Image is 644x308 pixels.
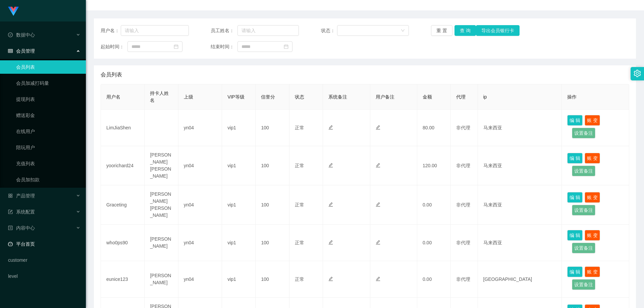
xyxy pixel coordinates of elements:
td: [PERSON_NAME] [PERSON_NAME] [145,185,178,225]
span: 代理 [456,94,466,100]
span: 金额 [423,94,432,100]
td: yn04 [178,146,222,185]
td: vip1 [222,146,256,185]
a: 提现列表 [16,93,80,106]
td: LimJiaShen [101,110,145,146]
span: 状态： [321,27,337,34]
span: 起始时间： [101,43,127,50]
td: yn04 [178,225,222,261]
i: 图标: check-circle-o [8,33,13,37]
i: 图标: edit [376,276,380,281]
button: 设置备注 [572,128,595,138]
i: 图标: profile [8,226,13,230]
span: 数据中心 [8,32,35,38]
button: 编 辑 [567,153,583,164]
a: 会员加减打码量 [16,76,80,90]
i: 图标: appstore-o [8,193,13,198]
span: ip [483,94,487,100]
span: 非代理 [456,276,470,282]
td: 马来西亚 [478,225,562,261]
td: 100 [256,146,289,185]
i: 图标: setting [634,70,641,77]
a: level [8,269,80,283]
span: 员工姓名： [211,27,237,34]
i: 图标: edit [328,240,333,245]
span: 结束时间： [211,43,237,50]
button: 设置备注 [572,205,595,215]
button: 查 询 [454,25,476,36]
a: 会员加扣款 [16,173,80,186]
td: 120.00 [417,146,451,185]
span: 持卡人姓名 [150,90,169,103]
i: 图标: table [8,49,13,53]
span: 上级 [184,94,193,100]
a: 在线用户 [16,125,80,138]
i: 图标: calendar [284,44,288,49]
td: [PERSON_NAME] [PERSON_NAME] [145,146,178,185]
i: 图标: edit [376,125,380,130]
td: [PERSON_NAME] [145,261,178,298]
span: 产品管理 [8,193,35,198]
span: 内容中心 [8,225,35,231]
td: 0.00 [417,185,451,225]
button: 账 变 [585,266,600,277]
button: 账 变 [585,192,600,203]
span: 正常 [295,163,304,168]
td: eunice123 [101,261,145,298]
i: 图标: edit [328,202,333,207]
span: VIP等级 [227,94,245,100]
td: 0.00 [417,261,451,298]
span: 非代理 [456,240,470,245]
button: 编 辑 [567,266,583,277]
span: 非代理 [456,163,470,168]
span: 信誉分 [261,94,275,100]
td: 马来西亚 [478,146,562,185]
button: 账 变 [585,230,600,241]
button: 导出会员银行卡 [476,25,520,36]
a: customer [8,253,80,267]
a: 会员列表 [16,60,80,74]
a: 陪玩用户 [16,141,80,154]
i: 图标: down [401,28,405,33]
span: 系统备注 [328,94,347,100]
td: vip1 [222,225,256,261]
td: who0ps90 [101,225,145,261]
span: 非代理 [456,202,470,207]
td: 100 [256,110,289,146]
i: 图标: form [8,209,13,214]
td: yoorichard24 [101,146,145,185]
img: logo.9652507e.png [8,7,19,16]
button: 编 辑 [567,230,583,241]
input: 请输入 [237,25,299,36]
span: 状态 [295,94,304,100]
td: 马来西亚 [478,110,562,146]
td: 100 [256,225,289,261]
td: [GEOGRAPHIC_DATA] [478,261,562,298]
i: 图标: edit [328,163,333,168]
span: 会员管理 [8,48,35,54]
i: 图标: edit [328,125,333,130]
i: 图标: edit [328,276,333,281]
input: 请输入 [121,25,189,36]
i: 图标: calendar [174,44,178,49]
button: 设置备注 [572,279,595,290]
td: 80.00 [417,110,451,146]
button: 设置备注 [572,243,595,253]
button: 账 变 [585,153,600,164]
td: 100 [256,185,289,225]
button: 账 变 [585,115,600,126]
td: yn04 [178,185,222,225]
button: 编 辑 [567,192,583,203]
span: 正常 [295,202,304,207]
td: yn04 [178,110,222,146]
td: 0.00 [417,225,451,261]
i: 图标: edit [376,240,380,245]
span: 非代理 [456,125,470,130]
span: 用户名 [106,94,120,100]
td: vip1 [222,261,256,298]
td: Graceting [101,185,145,225]
td: 100 [256,261,289,298]
button: 设置备注 [572,166,595,176]
span: 系统配置 [8,209,35,214]
td: yn04 [178,261,222,298]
